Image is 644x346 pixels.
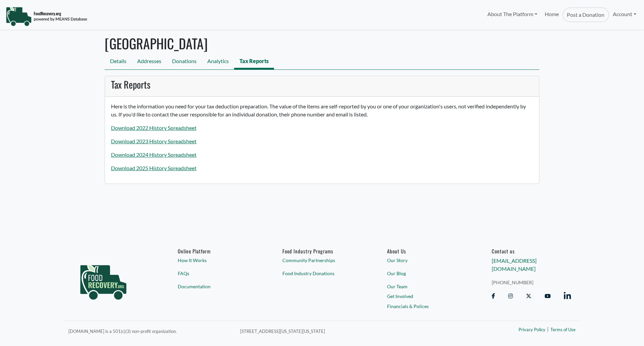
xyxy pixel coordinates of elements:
a: Details [105,54,132,69]
a: Food Industry Donations [282,270,362,277]
a: [EMAIL_ADDRESS][DOMAIN_NAME] [492,258,537,272]
p: [DOMAIN_NAME] is a 501(c)(3) non-profit organization. [68,327,232,335]
a: Home [541,7,562,22]
p: Here is the information you need for your tax deduction preparation. The value of the items are s... [111,102,533,118]
a: Download 2024 History Spreadsheet [111,151,197,158]
a: Download 2022 History Spreadsheet [111,125,197,131]
a: Download 2023 History Spreadsheet [111,138,197,144]
a: Our Blog [387,270,466,277]
h1: [GEOGRAPHIC_DATA] [105,35,539,51]
a: Donations [167,54,202,69]
a: Addresses [132,54,167,69]
a: [PHONE_NUMBER] [492,279,571,286]
a: About The Platform [483,7,541,21]
a: Account [609,7,640,21]
a: Terms of Use [550,327,576,334]
a: Documentation [178,283,257,290]
a: About Us [387,248,466,254]
h6: Contact us [492,248,571,254]
a: FAQs [178,270,257,277]
a: Our Story [387,257,466,264]
img: food_recovery_green_logo-76242d7a27de7ed26b67be613a865d9c9037ba317089b267e0515145e5e51427.png [73,248,133,312]
h3: Tax Reports [111,79,533,90]
a: Post a Donation [562,7,609,22]
a: Download 2025 History Spreadsheet [111,165,197,171]
a: Financials & Polices [387,303,466,310]
a: Our Team [387,283,466,290]
a: Community Partnerships [282,257,362,264]
a: Get Involved [387,293,466,300]
a: Analytics [202,54,234,69]
a: Tax Reports [234,54,274,69]
span: | [547,325,549,333]
a: Privacy Policy [519,327,545,334]
p: [STREET_ADDRESS][US_STATE][US_STATE] [240,327,447,335]
h6: Food Industry Programs [282,248,362,254]
a: How It Works [178,257,257,264]
h6: Online Platform [178,248,257,254]
img: NavigationLogo_FoodRecovery-91c16205cd0af1ed486a0f1a7774a6544ea792ac00100771e7dd3ec7c0e58e41.png [6,6,87,27]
